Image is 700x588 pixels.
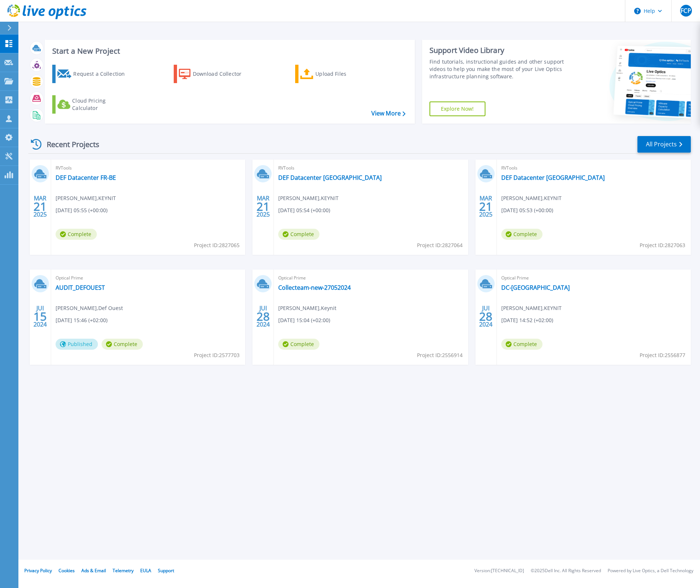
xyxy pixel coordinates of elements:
[501,304,562,312] span: [PERSON_NAME] , KEYNIT
[429,46,566,55] div: Support Video Library
[479,313,492,320] span: 28
[72,97,131,112] div: Cloud Pricing Calculator
[278,164,463,172] span: RVTools
[429,101,485,116] a: Explore Now!
[501,274,686,282] span: Optical Prime
[33,203,47,210] span: 21
[56,164,241,172] span: RVTools
[501,284,570,291] a: DC-[GEOGRAPHIC_DATA]
[429,58,566,80] div: Find tutorials, instructional guides and other support videos to help you make the most of your L...
[140,567,151,574] a: EULA
[315,67,374,81] div: Upload Files
[56,174,116,181] a: DEF Datacenter FR-BE
[56,206,107,214] span: [DATE] 05:55 (+00:00)
[501,316,553,324] span: [DATE] 14:52 (+02:00)
[257,203,270,210] span: 21
[194,241,240,249] span: Project ID: 2827065
[52,65,134,83] a: Request a Collection
[637,136,691,153] a: All Projects
[278,206,330,214] span: [DATE] 05:54 (+00:00)
[56,194,116,202] span: [PERSON_NAME] , KEYNIT
[474,569,524,573] li: Version: [TECHNICAL_ID]
[256,193,270,220] div: MAR 2025
[501,164,686,172] span: RVTools
[257,313,270,320] span: 28
[608,569,693,573] li: Powered by Live Optics, a Dell Technology
[102,339,143,350] span: Complete
[531,569,601,573] li: © 2025 Dell Inc. All Rights Reserved
[501,339,542,350] span: Complete
[158,567,174,574] a: Support
[52,47,405,55] h3: Start a New Project
[73,67,132,81] div: Request a Collection
[56,304,123,312] span: [PERSON_NAME] , Def Ouest
[278,174,382,181] a: DEF Datacenter [GEOGRAPHIC_DATA]
[417,241,463,249] span: Project ID: 2827064
[52,95,134,114] a: Cloud Pricing Calculator
[33,193,47,220] div: MAR 2025
[479,303,493,330] div: JUI 2024
[59,567,75,574] a: Cookies
[28,135,109,153] div: Recent Projects
[278,284,351,291] a: Collecteam-new-27052024
[278,194,339,202] span: [PERSON_NAME] , KEYNIT
[501,194,562,202] span: [PERSON_NAME] , KEYNIT
[501,174,605,181] a: DEF Datacenter [GEOGRAPHIC_DATA]
[256,303,270,330] div: JUI 2024
[479,193,493,220] div: MAR 2025
[295,65,377,83] a: Upload Files
[24,567,52,574] a: Privacy Policy
[278,274,463,282] span: Optical Prime
[194,351,240,359] span: Project ID: 2577703
[371,110,406,117] a: View More
[56,274,241,282] span: Optical Prime
[640,351,685,359] span: Project ID: 2556877
[278,339,319,350] span: Complete
[278,316,330,324] span: [DATE] 15:04 (+02:00)
[193,67,252,81] div: Download Collector
[501,229,542,240] span: Complete
[278,229,319,240] span: Complete
[81,567,106,574] a: Ads & Email
[33,313,47,320] span: 15
[278,304,336,312] span: [PERSON_NAME] , Keynit
[56,284,105,291] a: AUDIT_DEFOUEST
[680,8,691,14] span: FCP
[33,303,47,330] div: JUI 2024
[479,203,492,210] span: 21
[56,229,97,240] span: Complete
[417,351,463,359] span: Project ID: 2556914
[174,65,256,83] a: Download Collector
[56,339,98,350] span: Published
[56,316,107,324] span: [DATE] 15:46 (+02:00)
[113,567,134,574] a: Telemetry
[640,241,685,249] span: Project ID: 2827063
[501,206,553,214] span: [DATE] 05:53 (+00:00)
